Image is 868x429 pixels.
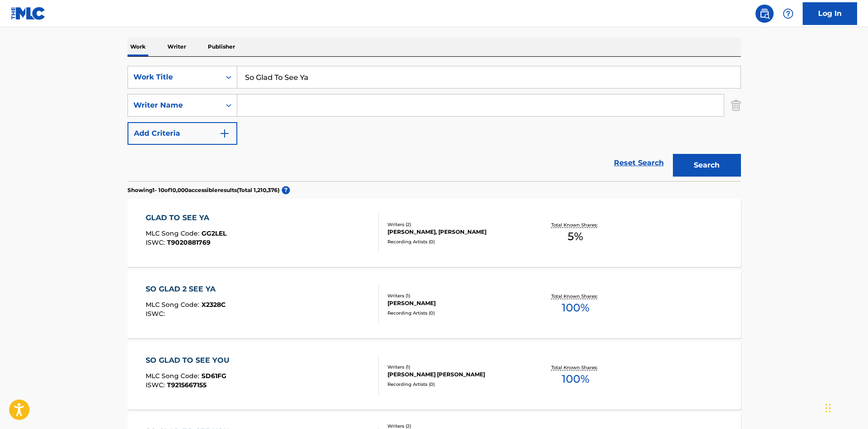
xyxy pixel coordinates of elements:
[387,228,525,236] div: [PERSON_NAME], [PERSON_NAME]
[387,370,525,379] div: [PERSON_NAME] [PERSON_NAME]
[755,5,774,23] a: Public Search
[779,5,797,23] div: Help
[783,8,794,19] img: help
[146,355,234,366] div: SO GLAD TO SEE YOU
[568,228,583,245] span: 5 %
[146,212,226,223] div: GLAD TO SEE YA
[201,301,226,309] span: X2328C
[146,310,167,318] span: ISWC :
[823,385,868,429] iframe: Chat Widget
[165,37,189,56] p: Writer
[562,300,589,316] span: 100 %
[731,94,741,117] img: Delete Criterion
[128,37,148,56] p: Work
[128,270,741,338] a: SO GLAD 2 SEE YAMLC Song Code:X2328CISWC:Writers (1)[PERSON_NAME]Recording Artists (0)Total Known...
[167,238,211,247] span: T9020881769
[201,372,226,380] span: SD61FG
[562,371,589,387] span: 100 %
[167,381,206,389] span: T9215667155
[128,122,237,145] button: Add Criteria
[146,372,201,380] span: MLC Song Code :
[11,7,46,20] img: MLC Logo
[128,341,741,409] a: SO GLAD TO SEE YOUMLC Song Code:SD61FGISWC:T9215667155Writers (1)[PERSON_NAME] [PERSON_NAME]Recor...
[551,222,600,228] p: Total Known Shares:
[609,153,668,173] a: Reset Search
[146,284,226,295] div: SO GLAD 2 SEE YA
[133,72,215,83] div: Work Title
[201,229,226,237] span: GG2LEL
[146,301,201,309] span: MLC Song Code :
[205,37,238,56] p: Publisher
[387,299,525,307] div: [PERSON_NAME]
[803,2,857,25] a: Log In
[387,238,525,245] div: Recording Artists ( 0 )
[387,381,525,388] div: Recording Artists ( 0 )
[551,364,600,371] p: Total Known Shares:
[673,154,741,177] button: Search
[387,221,525,228] div: Writers ( 2 )
[387,364,525,370] div: Writers ( 1 )
[133,100,215,111] div: Writer Name
[146,381,167,389] span: ISWC :
[146,238,167,247] span: ISWC :
[128,66,741,181] form: Search Form
[759,8,770,19] img: search
[387,310,525,316] div: Recording Artists ( 0 )
[825,394,831,422] div: Drag
[146,229,201,237] span: MLC Song Code :
[282,186,290,194] span: ?
[128,186,280,194] p: Showing 1 - 10 of 10,000 accessible results (Total 1,210,376 )
[387,292,525,299] div: Writers ( 1 )
[219,128,230,139] img: 9d2ae6d4665cec9f34b9.svg
[551,293,600,300] p: Total Known Shares:
[128,199,741,267] a: GLAD TO SEE YAMLC Song Code:GG2LELISWC:T9020881769Writers (2)[PERSON_NAME], [PERSON_NAME]Recordin...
